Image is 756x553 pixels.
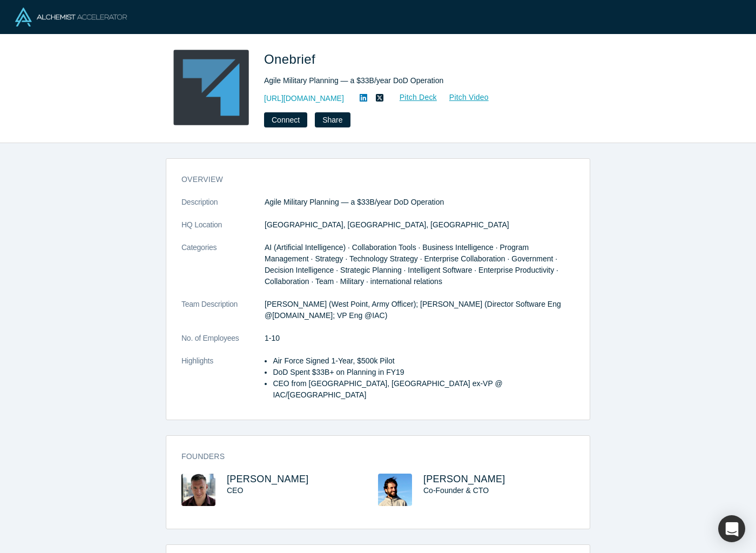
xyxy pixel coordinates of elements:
[388,91,437,104] a: Pitch Deck
[423,486,489,495] span: Co-Founder & CTO
[265,219,575,231] dd: [GEOGRAPHIC_DATA], [GEOGRAPHIC_DATA], [GEOGRAPHIC_DATA]
[181,474,215,506] img: Grant Demaree's Profile Image
[181,197,265,219] dt: Description
[265,299,575,321] p: [PERSON_NAME] (West Point, Army Officer); [PERSON_NAME] (Director Software Eng @[DOMAIN_NAME]; VP...
[273,367,575,378] li: DoD Spent $33B+ on Planning in FY19
[315,112,350,127] button: Share
[181,333,265,355] dt: No. of Employees
[181,219,265,242] dt: HQ Location
[181,174,559,185] h3: overview
[265,197,575,208] p: Agile Military Planning — a $33B/year DoD Operation
[264,112,307,127] button: Connect
[264,52,319,66] span: Onebrief
[181,299,265,333] dt: Team Description
[227,474,309,484] a: [PERSON_NAME]
[181,355,265,412] dt: Highlights
[437,91,489,104] a: Pitch Video
[378,474,412,506] img: Rafa Pereira's Profile Image
[181,451,559,462] h3: Founders
[264,75,566,86] div: Agile Military Planning — a $33B/year DoD Operation
[273,378,575,401] li: CEO from [GEOGRAPHIC_DATA], [GEOGRAPHIC_DATA] ex-VP @ IAC/[GEOGRAPHIC_DATA]
[15,8,127,26] img: Alchemist Logo
[265,333,575,344] dd: 1-10
[173,50,249,125] img: Onebrief's Logo
[227,486,243,495] span: CEO
[273,355,575,367] li: Air Force Signed 1-Year, $500k Pilot
[181,242,265,299] dt: Categories
[264,93,344,104] a: [URL][DOMAIN_NAME]
[423,474,505,484] a: [PERSON_NAME]
[265,243,558,286] span: AI (Artificial Intelligence) · Collaboration Tools · Business Intelligence · Program Management ·...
